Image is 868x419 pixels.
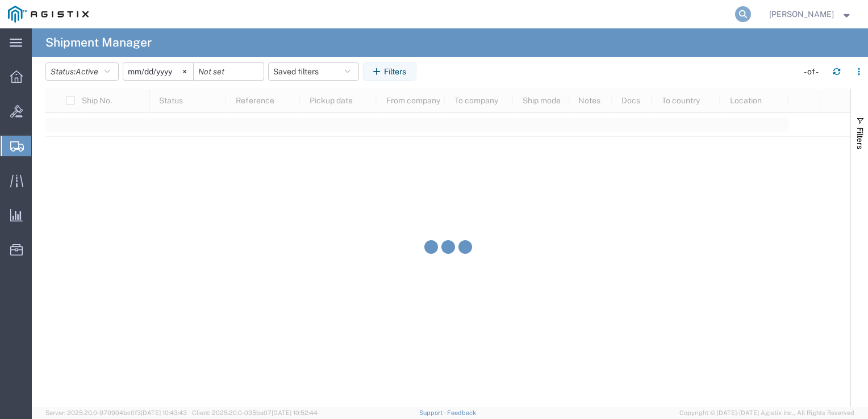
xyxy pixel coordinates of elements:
button: Filters [363,62,416,81]
img: logo [8,6,89,23]
span: [DATE] 10:43:43 [141,409,187,416]
span: Copyright © [DATE]-[DATE] Agistix Inc., All Rights Reserved [679,408,854,418]
button: Status:Active [45,62,119,81]
button: Saved filters [268,62,359,81]
input: Not set [194,63,264,80]
span: Filters [856,127,865,149]
span: Server: 2025.20.0-970904bc0f3 [45,409,187,416]
button: [PERSON_NAME] [769,7,853,21]
input: Not set [123,63,193,80]
span: Client: 2025.20.0-035ba07 [192,409,318,416]
div: - of - [804,66,824,78]
a: Support [419,409,448,416]
span: Active [76,67,98,76]
span: [DATE] 10:52:44 [272,409,318,416]
h4: Shipment Manager [45,28,152,57]
a: Feedback [447,409,476,416]
span: Nicholas Blandy [769,8,834,20]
